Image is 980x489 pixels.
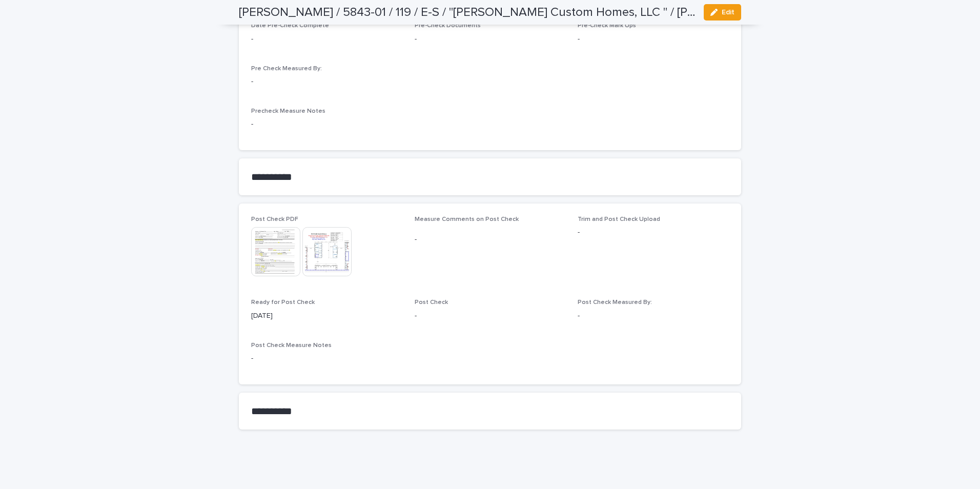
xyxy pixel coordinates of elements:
[251,342,332,349] span: Post Check Measure Notes
[251,108,325,114] span: Precheck Measure Notes
[251,299,315,305] span: Ready for Post Check
[578,299,652,305] span: Post Check Measured By:
[251,76,402,87] p: -
[251,216,298,222] span: Post Check PDF
[415,34,566,45] p: -
[251,34,402,45] p: -
[415,311,566,321] p: -
[415,216,519,222] span: Measure Comments on Post Check
[239,5,696,20] h2: [PERSON_NAME] / 5843-01 / 119 / E-S / "[PERSON_NAME] Custom Homes, LLC " / [PERSON_NAME]
[251,119,729,130] p: -
[578,311,729,321] p: -
[704,4,741,21] button: Edit
[251,23,329,29] span: Date Pre-Check Complete
[415,299,448,305] span: Post Check
[415,234,566,245] p: -
[251,353,729,364] p: -
[578,23,636,29] span: Pre-Check Mark Ups
[722,9,734,16] span: Edit
[251,66,322,72] span: Pre Check Measured By:
[415,23,481,29] span: Pre-Check Documents
[578,227,729,238] p: -
[578,34,729,45] p: -
[578,216,660,222] span: Trim and Post Check Upload
[251,311,402,321] p: [DATE]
